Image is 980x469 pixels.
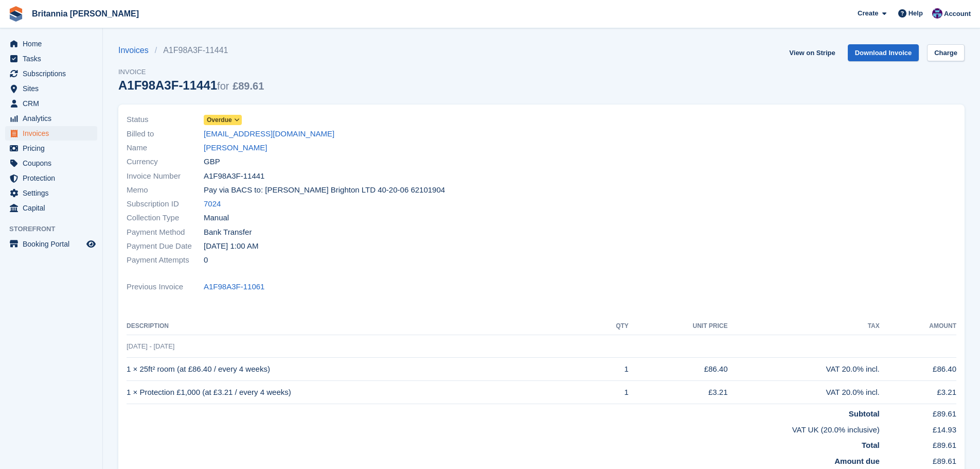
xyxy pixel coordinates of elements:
a: Britannia [PERSON_NAME] [28,5,143,22]
span: Invoice Number [127,170,204,182]
span: Storefront [9,224,102,234]
span: Tasks [23,51,84,66]
a: Overdue [204,114,242,126]
a: menu [5,237,97,251]
span: Subscriptions [23,66,84,81]
span: Settings [23,186,84,200]
span: Capital [23,201,84,215]
a: Download Invoice [848,44,919,61]
span: Payment Attempts [127,254,204,266]
span: Pricing [23,141,84,155]
img: stora-icon-8386f47178a22dfd0bd8f6a31ec36ba5ce8667c1dd55bd0f319d3a0aa187defe.svg [8,6,24,22]
a: [PERSON_NAME] [204,142,267,154]
span: Payment Method [127,227,204,238]
span: Status [127,114,204,126]
span: Analytics [23,111,84,126]
a: menu [5,201,97,215]
a: 7024 [204,198,221,210]
span: Previous Invoice [127,281,204,293]
span: Subscription ID [127,198,204,210]
span: [DATE] - [DATE] [127,342,174,350]
td: £3.21 [629,381,728,404]
span: Coupons [23,156,84,170]
span: Memo [127,184,204,196]
span: Name [127,142,204,154]
a: Invoices [118,44,155,57]
span: Account [944,9,971,19]
span: Booking Portal [23,237,84,251]
td: £86.40 [880,358,956,381]
a: menu [5,81,97,96]
span: Sites [23,81,84,96]
td: 1 × 25ft² room (at £86.40 / every 4 weeks) [127,358,593,381]
td: £89.61 [880,404,956,420]
th: QTY [593,318,629,335]
span: CRM [23,96,84,111]
a: menu [5,96,97,111]
a: Charge [927,44,965,61]
strong: Amount due [834,457,880,465]
a: menu [5,156,97,170]
nav: breadcrumbs [118,44,264,57]
span: Collection Type [127,212,204,224]
td: £86.40 [629,358,728,381]
span: Billed to [127,128,204,140]
td: 1 × Protection £1,000 (at £3.21 / every 4 weeks) [127,381,593,404]
td: £89.61 [880,451,956,467]
span: Home [23,37,84,51]
th: Description [127,318,593,335]
td: £3.21 [880,381,956,404]
span: Overdue [207,115,232,125]
strong: Total [862,441,880,449]
span: Invoices [23,126,84,141]
a: View on Stripe [785,44,839,61]
span: Currency [127,156,204,168]
a: Preview store [85,238,97,250]
span: GBP [204,156,220,168]
span: for [217,80,229,92]
span: Payment Due Date [127,240,204,252]
div: VAT 20.0% incl. [728,387,880,398]
span: 0 [204,254,208,266]
span: A1F98A3F-11441 [204,170,264,182]
div: VAT 20.0% incl. [728,363,880,375]
span: Invoice [118,67,264,77]
td: VAT UK (20.0% inclusive) [127,420,880,436]
th: Unit Price [629,318,728,335]
td: £14.93 [880,420,956,436]
a: menu [5,186,97,200]
time: 2025-08-31 00:00:00 UTC [204,240,258,252]
td: 1 [593,381,629,404]
th: Amount [880,318,956,335]
a: menu [5,141,97,155]
span: Help [908,8,923,19]
td: £89.61 [880,436,956,451]
a: menu [5,171,97,185]
a: A1F98A3F-11061 [204,281,264,293]
span: £89.61 [233,80,264,92]
th: Tax [728,318,880,335]
a: [EMAIL_ADDRESS][DOMAIN_NAME] [204,128,334,140]
span: Create [858,8,878,19]
span: Pay via BACS to: [PERSON_NAME] Brighton LTD 40-20-06 62101904 [204,184,445,196]
a: menu [5,51,97,66]
a: menu [5,111,97,126]
a: menu [5,126,97,141]
a: menu [5,66,97,81]
img: Becca Clark [932,8,942,19]
span: Manual [204,212,229,224]
strong: Subtotal [849,409,880,418]
a: menu [5,37,97,51]
div: A1F98A3F-11441 [118,78,264,92]
span: Bank Transfer [204,227,252,238]
td: 1 [593,358,629,381]
span: Protection [23,171,84,185]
